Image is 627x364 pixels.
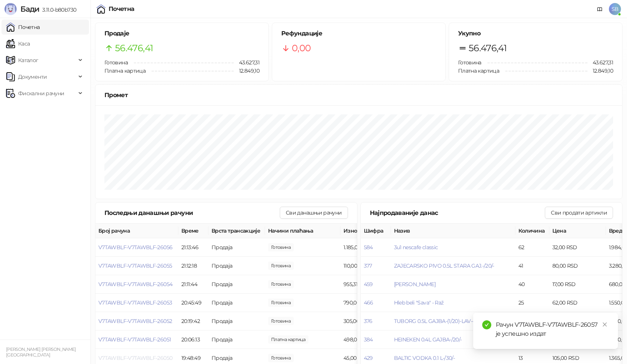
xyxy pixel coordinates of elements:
[482,320,491,329] span: check-circle
[515,312,549,330] td: 23
[601,320,609,329] a: Close
[340,224,397,238] th: Износ
[549,238,606,257] td: 32,00 RSD
[98,244,172,251] button: V7TAWBLF-V7TAWBLF-26056
[458,29,613,38] h5: Укупно
[515,294,549,312] td: 25
[6,347,76,358] small: [PERSON_NAME] [PERSON_NAME] [GEOGRAPHIC_DATA]
[394,355,455,361] span: BALTIC VODKA 0.1 L-/30/-
[178,330,208,349] td: 20:06:13
[208,238,265,257] td: Продаја
[98,281,172,288] button: V7TAWBLF-V7TAWBLF-26054
[281,29,436,38] h5: Рефундације
[5,3,17,15] img: Logo
[104,29,259,38] h5: Продаје
[515,257,549,275] td: 41
[18,86,64,101] span: Фискални рачуни
[391,224,515,238] th: Назив
[268,280,294,288] span: 955,31
[394,318,476,324] button: TUBORG 0.5L GAJBA-(1/20)-LAV---
[394,262,494,269] button: ZAJECARSKO PIVO 0.5L STARA GAJ.-/20/-
[364,262,372,269] button: 377
[18,53,38,68] span: Каталог
[115,41,153,55] span: 56.476,41
[340,312,397,330] td: 305,00 RSD
[178,294,208,312] td: 20:45:49
[587,58,613,67] span: 43.627,31
[549,257,606,275] td: 80,00 RSD
[208,257,265,275] td: Продаја
[268,262,294,270] span: 110,00
[39,6,76,13] span: 3.11.0-b80b730
[178,257,208,275] td: 21:12:18
[104,90,613,100] div: Промет
[469,41,507,55] span: 56.476,41
[268,299,294,307] span: 790,00
[549,294,606,312] td: 62,00 RSD
[95,224,178,238] th: Број рачуна
[594,3,606,15] a: Документација
[545,207,613,219] button: Сви продати артикли
[104,208,280,218] div: Последњи данашњи рачуни
[268,243,294,251] span: 1.185,00
[234,58,259,67] span: 43.627,31
[340,275,397,294] td: 955,31 RSD
[234,67,259,75] span: 12.849,10
[98,262,172,269] button: V7TAWBLF-V7TAWBLF-26055
[394,281,436,288] span: [PERSON_NAME]
[394,299,444,306] span: Hleb beli "Sava" - Raž
[364,299,373,306] button: 466
[208,294,265,312] td: Продаја
[109,6,135,12] div: Почетна
[178,312,208,330] td: 20:19:42
[292,41,311,55] span: 0,00
[602,322,607,327] span: close
[208,312,265,330] td: Продаја
[496,320,609,338] div: Рачун V7TAWBLF-V7TAWBLF-26057 је успешно издат
[6,36,30,51] a: Каса
[364,318,373,324] button: 376
[361,224,391,238] th: Шифра
[98,355,172,361] button: V7TAWBLF-V7TAWBLF-26050
[340,294,397,312] td: 790,00 RSD
[268,317,294,325] span: 305,00
[268,354,294,362] span: 45,00
[280,207,348,219] button: Сви данашњи рачуни
[178,224,208,238] th: Време
[104,67,146,74] span: Платна картица
[98,336,171,343] button: V7TAWBLF-V7TAWBLF-26051
[340,257,397,275] td: 110,00 RSD
[178,275,208,294] td: 21:11:44
[20,5,39,14] span: Бади
[208,330,265,349] td: Продаја
[340,238,397,257] td: 1.185,00 RSD
[98,318,172,324] button: V7TAWBLF-V7TAWBLF-26052
[587,67,613,75] span: 12.849,10
[515,275,549,294] td: 40
[458,59,481,66] span: Готовина
[549,275,606,294] td: 17,00 RSD
[549,312,606,330] td: 80,00 RSD
[340,330,397,349] td: 498,00 RSD
[208,224,265,238] th: Врста трансакције
[6,20,40,35] a: Почетна
[268,335,308,344] span: 498,00
[515,224,549,238] th: Количина
[364,244,373,251] button: 584
[18,69,47,84] span: Документи
[370,208,545,218] div: Најпродаваније данас
[178,238,208,257] td: 21:13:46
[394,244,438,251] button: 3u1 nescafe classic
[208,275,265,294] td: Продаја
[394,336,462,343] button: HEINEKEN 0.4L GAJBA-/20/-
